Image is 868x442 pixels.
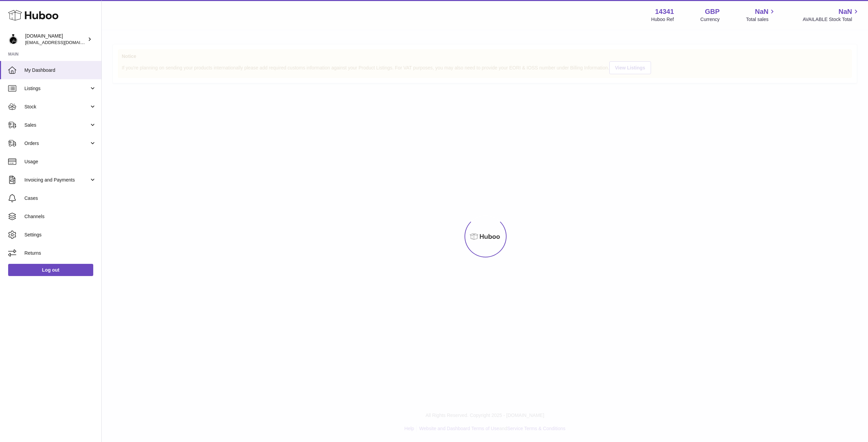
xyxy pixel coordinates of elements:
div: [DOMAIN_NAME] [25,33,86,46]
span: Invoicing and Payments [24,177,89,183]
span: NaN [839,7,852,16]
a: NaN Total sales [746,7,776,23]
span: Settings [24,232,96,238]
span: Stock [24,104,89,110]
span: My Dashboard [24,67,96,73]
span: Usage [24,159,96,165]
span: Cases [24,195,96,202]
span: Listings [24,85,89,92]
span: AVAILABLE Stock Total [803,16,860,23]
strong: 14341 [655,7,674,16]
div: Currency [701,16,720,23]
span: Channels [24,213,96,220]
span: Returns [24,250,96,256]
span: Total sales [746,16,776,23]
span: Orders [24,140,89,147]
span: [EMAIL_ADDRESS][DOMAIN_NAME] [25,40,100,45]
span: Sales [24,122,89,128]
div: Huboo Ref [651,16,674,23]
span: NaN [755,7,768,16]
strong: GBP [705,7,719,16]
a: Log out [8,264,93,276]
img: theperfumesampler@gmail.com [8,34,18,44]
a: NaN AVAILABLE Stock Total [803,7,860,23]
